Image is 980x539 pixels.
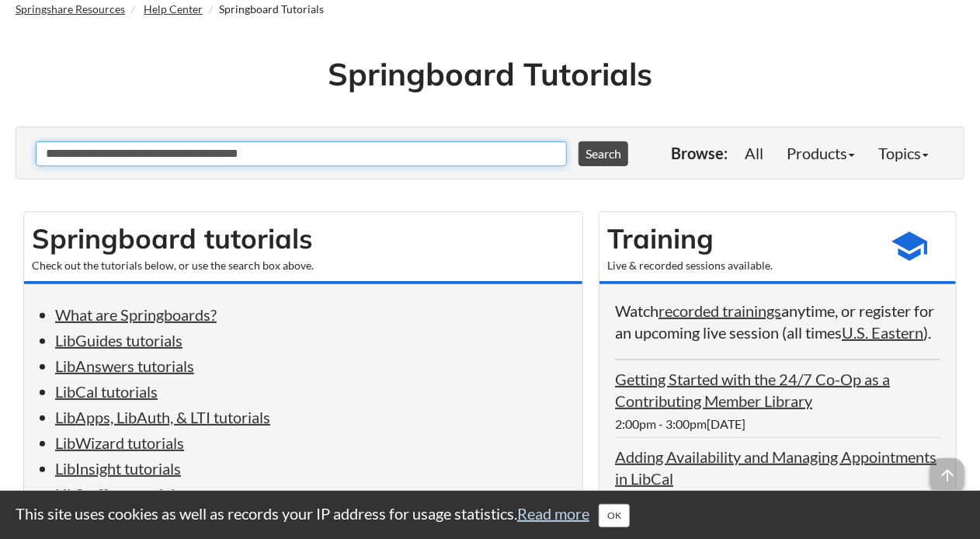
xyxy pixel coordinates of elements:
a: LibApps, LibAuth, & LTI tutorials [55,408,270,426]
a: arrow_upward [930,460,964,478]
a: LibStaffer tutorials [55,485,182,503]
h2: Springboard tutorials [32,220,575,258]
a: What are Springboards? [55,305,217,324]
a: All [733,137,775,169]
a: Topics [867,137,940,169]
a: Getting Started with the 24/7 Co-Op as a Contributing Member Library [615,370,890,410]
a: LibInsight tutorials [55,459,181,478]
a: LibAnswers tutorials [55,356,194,375]
p: Watch anytime, or register for an upcoming live session (all times ). [615,300,940,343]
a: Help Center [144,2,203,16]
a: Read more [517,504,589,523]
div: Check out the tutorials below, or use the search box above. [32,258,575,273]
a: LibCal tutorials [55,382,158,401]
a: LibGuides tutorials [55,331,182,349]
button: Close [599,504,630,527]
a: Products [775,137,867,169]
a: U.S. Eastern [842,323,923,342]
a: Adding Availability and Managing Appointments in LibCal [615,447,937,488]
a: Springshare Resources [16,2,125,16]
span: school [890,227,929,266]
li: Springboard Tutorials [205,2,324,17]
h1: Springboard Tutorials [27,52,953,96]
a: recorded trainings [659,301,781,320]
span: arrow_upward [930,458,964,492]
button: Search [579,141,628,166]
span: 2:00pm - 3:00pm[DATE] [615,416,745,431]
a: LibWizard tutorials [55,433,184,452]
div: Live & recorded sessions available. [607,258,871,273]
h2: Training [607,220,871,258]
p: Browse: [671,142,728,164]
